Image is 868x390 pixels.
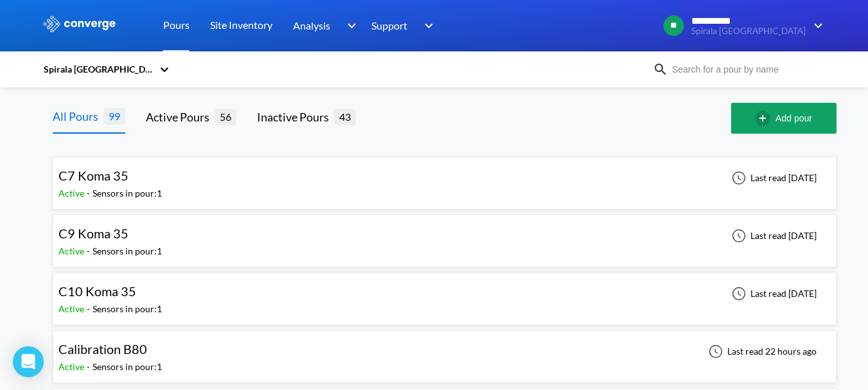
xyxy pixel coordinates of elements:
[93,244,162,258] div: Sensors in pour: 1
[334,109,356,125] span: 43
[691,26,806,36] span: Spirala [GEOGRAPHIC_DATA]
[725,286,820,301] div: Last read [DATE]
[416,18,437,33] img: downArrow.svg
[653,62,668,77] img: icon-search.svg
[215,109,236,125] span: 56
[93,360,162,374] div: Sensors in pour: 1
[755,111,775,126] img: add-circle-outline.svg
[58,283,136,299] span: C10 Koma 35
[87,188,93,199] span: -
[87,303,93,314] span: -
[53,172,837,182] a: C7 Koma 35Active-Sensors in pour:1Last read [DATE]
[339,18,359,33] img: downArrow.svg
[58,226,128,241] span: C9 Koma 35
[146,108,215,126] div: Active Pours
[668,62,824,76] input: Search for a pour by name
[42,62,153,76] div: Spirala [GEOGRAPHIC_DATA]
[257,108,334,126] div: Inactive Pours
[58,361,87,372] span: Active
[371,17,407,33] span: Support
[731,103,837,134] button: Add pour
[53,229,837,240] a: C9 Koma 35Active-Sensors in pour:1Last read [DATE]
[42,15,117,32] img: logo_ewhite.svg
[58,188,87,199] span: Active
[53,287,837,298] a: C10 Koma 35Active-Sensors in pour:1Last read [DATE]
[725,228,820,244] div: Last read [DATE]
[53,345,837,356] a: Calibration B80Active-Sensors in pour:1Last read 22 hours ago
[725,170,820,186] div: Last read [DATE]
[87,361,93,372] span: -
[58,168,128,183] span: C7 Koma 35
[13,346,44,377] div: Open Intercom Messenger
[58,341,147,357] span: Calibration B80
[806,18,826,33] img: downArrow.svg
[53,107,103,125] div: All Pours
[87,245,93,256] span: -
[58,303,87,314] span: Active
[93,302,162,316] div: Sensors in pour: 1
[702,344,820,359] div: Last read 22 hours ago
[58,245,87,256] span: Active
[293,17,330,33] span: Analysis
[93,186,162,200] div: Sensors in pour: 1
[103,108,125,124] span: 99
